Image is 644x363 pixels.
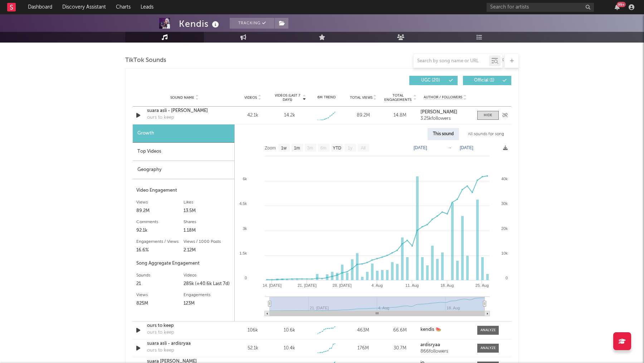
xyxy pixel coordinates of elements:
[230,18,274,29] button: Tracking
[361,146,365,151] text: All
[371,283,382,288] text: 4. Aug
[460,145,473,150] text: [DATE]
[147,347,174,354] div: ours to keep
[136,237,184,246] div: Engagements / Views
[239,201,247,206] text: 4.5k
[284,327,295,334] div: 10.6k
[136,271,184,280] div: Sounds
[384,327,417,334] div: 66.6M
[136,198,184,207] div: Views
[348,146,352,151] text: 1y
[147,329,174,336] div: ours to keep
[184,271,231,280] div: Videos
[420,343,440,347] strong: ardisryaa
[615,4,620,10] button: 99+
[136,299,184,308] div: 825M
[310,95,343,100] div: 6M Trend
[263,283,282,288] text: 14. [DATE]
[243,177,247,181] text: 6k
[281,146,287,151] text: 1w
[501,226,508,231] text: 20k
[409,76,458,85] button: UGC(20)
[347,112,380,119] div: 89.2M
[384,345,417,352] div: 30.7M
[405,283,419,288] text: 11. Aug
[133,143,234,161] div: Top Videos
[284,345,295,352] div: 10.4k
[236,345,269,352] div: 52.1k
[347,345,380,352] div: 176M
[136,291,184,299] div: Views
[184,291,231,299] div: Engagements
[307,146,313,151] text: 3m
[420,327,441,332] strong: kendis 🍉
[428,128,459,140] div: This sound
[136,226,184,235] div: 92.1k
[136,186,231,195] div: Video Engagement
[424,95,462,100] span: Author / Followers
[384,93,413,102] span: Total Engagements
[414,145,427,150] text: [DATE]
[133,124,234,143] div: Growth
[243,226,247,231] text: 3k
[136,246,184,255] div: 16.6%
[245,276,247,280] text: 0
[147,107,222,114] a: suara asli - [PERSON_NAME]
[506,276,508,280] text: 0
[184,226,231,235] div: 1.18M
[440,283,454,288] text: 18. Aug
[284,112,295,119] div: 14.2k
[420,116,470,121] div: 3.25k followers
[420,327,470,332] a: kendis 🍉
[501,251,508,255] text: 10k
[136,218,184,226] div: Comments
[184,198,231,207] div: Likes
[475,283,489,288] text: 25. Aug
[321,146,327,151] text: 6m
[239,251,247,255] text: 1.5k
[420,349,470,354] div: 866 followers
[244,95,257,100] span: Videos
[184,280,231,288] div: 285k (+40.6k Last 7d)
[347,327,380,334] div: 463M
[414,78,447,83] span: UGC ( 20 )
[136,259,231,268] div: Song Aggregate Engagement
[463,128,509,140] div: All sounds for song
[501,201,508,206] text: 30k
[147,322,222,329] a: ours to keep
[184,207,231,215] div: 13.5M
[184,246,231,255] div: 2.12M
[136,207,184,215] div: 89.2M
[420,343,470,348] a: ardisryaa
[501,177,508,181] text: 40k
[294,146,300,151] text: 1m
[414,58,489,64] input: Search by song name or URL
[147,340,222,347] a: suara asli - ardisryaa
[170,95,194,100] span: Sound Name
[184,299,231,308] div: 123M
[463,76,511,85] button: Official(1)
[184,218,231,226] div: Shares
[617,2,626,7] div: 99 +
[273,93,302,102] span: Videos (last 7 days)
[133,161,234,179] div: Geography
[448,145,452,150] text: →
[298,283,317,288] text: 21. [DATE]
[179,18,221,30] div: Kendis
[236,112,269,119] div: 42.1k
[147,114,174,121] div: ours to keep
[420,110,457,114] strong: [PERSON_NAME]
[487,3,594,12] input: Search for artists
[265,146,276,151] text: Zoom
[236,327,269,334] div: 106k
[468,78,501,83] span: Official ( 1 )
[184,237,231,246] div: Views / 1000 Posts
[384,112,417,119] div: 14.8M
[350,95,372,100] span: Total Views
[420,110,470,115] a: [PERSON_NAME]
[136,280,184,288] div: 21
[333,146,341,151] text: YTD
